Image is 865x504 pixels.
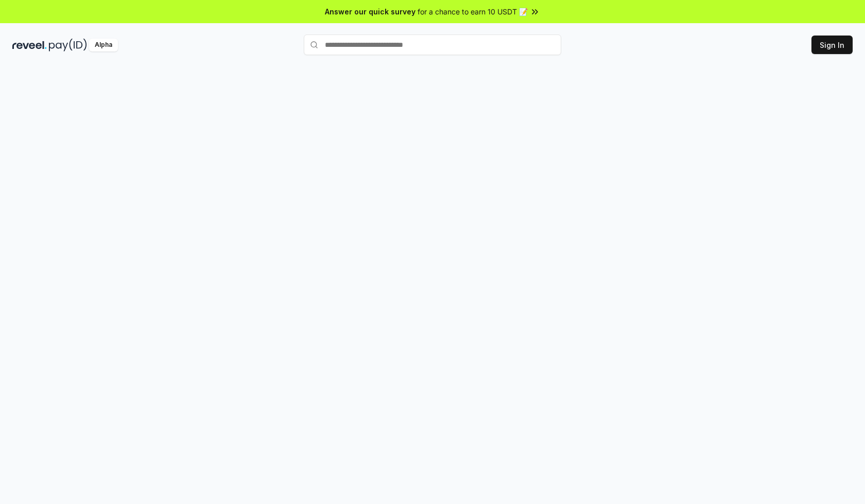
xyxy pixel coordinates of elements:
[89,39,118,51] div: Alpha
[49,39,87,51] img: pay_id
[12,39,47,51] img: reveel_dark
[325,6,416,17] span: Answer our quick survey
[418,6,528,17] span: for a chance to earn 10 USDT 📝
[811,36,853,54] button: Sign In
